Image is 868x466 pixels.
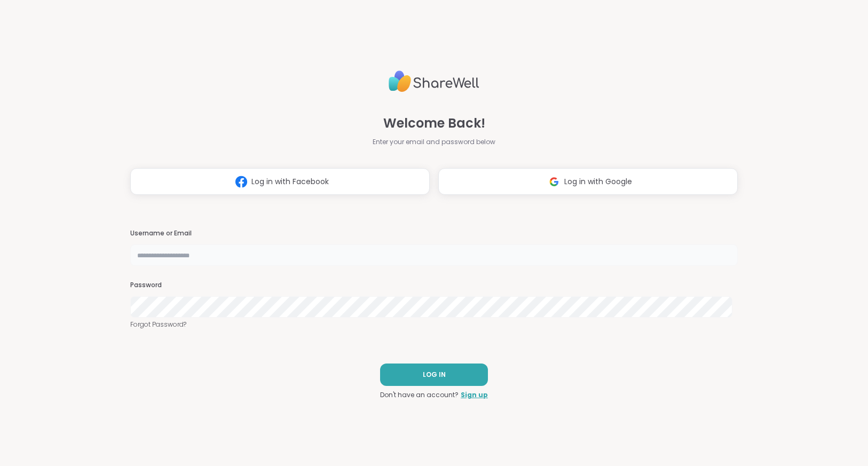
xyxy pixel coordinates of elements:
button: Log in with Google [438,168,738,195]
span: Welcome Back! [383,114,485,133]
span: Don't have an account? [380,390,459,400]
h3: Username or Email [130,229,738,238]
span: LOG IN [423,370,446,380]
a: Forgot Password? [130,320,738,329]
img: ShareWell Logo [389,66,479,97]
a: Sign up [461,390,488,400]
h3: Password [130,281,738,290]
button: Log in with Facebook [130,168,430,195]
span: Enter your email and password below [373,137,495,147]
span: Log in with Facebook [251,176,329,187]
img: ShareWell Logomark [231,172,251,192]
img: ShareWell Logomark [544,172,564,192]
span: Log in with Google [564,176,632,187]
button: LOG IN [380,364,488,386]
